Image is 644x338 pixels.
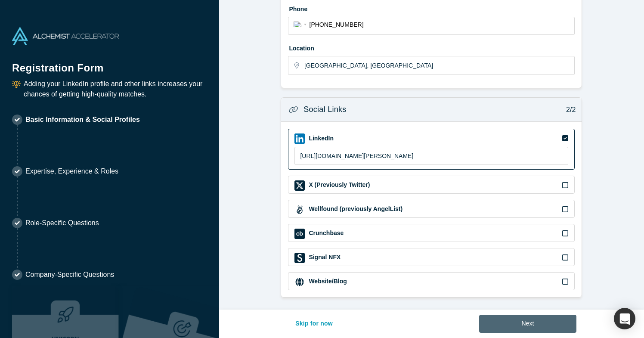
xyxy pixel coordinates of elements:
p: Expertise, Experience & Roles [25,166,118,177]
label: Location [288,41,575,53]
img: Signal NFX icon [294,253,305,263]
img: Wellfound (previously AngelList) icon [294,205,305,215]
p: Basic Information & Social Profiles [25,115,140,125]
label: Signal NFX [308,253,341,262]
img: Website/Blog icon [294,277,305,287]
p: 2/2 [562,105,576,115]
label: Wellfound (previously AngelList) [308,205,402,214]
p: Role-Specific Questions [25,218,99,228]
h1: Registration Form [12,51,207,76]
div: Crunchbase iconCrunchbase [288,224,575,242]
img: X (Previously Twitter) icon [294,180,305,191]
label: LinkedIn [308,134,334,143]
img: LinkedIn icon [294,133,305,144]
div: Wellfound (previously AngelList) iconWellfound (previously AngelList) [288,200,575,218]
label: Crunchbase [308,229,344,238]
div: LinkedIn iconLinkedIn [288,129,575,170]
button: Next [479,315,577,333]
input: Enter a location [304,56,574,74]
button: Skip for now [286,315,342,333]
label: X (Previously Twitter) [308,180,370,189]
label: Phone [288,2,575,14]
h3: Social Links [303,104,346,115]
div: Website/Blog iconWebsite/Blog [288,272,575,290]
img: Crunchbase icon [294,229,305,239]
div: Signal NFX iconSignal NFX [288,248,575,266]
label: Website/Blog [308,277,347,286]
img: Alchemist Accelerator Logo [12,27,119,45]
p: Company-Specific Questions [25,270,114,280]
div: X (Previously Twitter) iconX (Previously Twitter) [288,176,575,194]
p: Adding your LinkedIn profile and other links increases your chances of getting high-quality matches. [24,79,207,99]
